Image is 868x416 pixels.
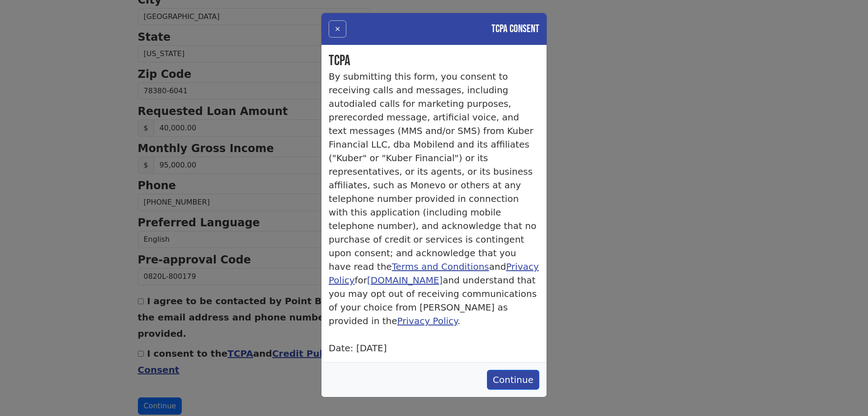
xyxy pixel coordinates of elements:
[487,370,539,390] button: Continue
[392,261,489,272] a: Terms and Conditions
[397,316,458,326] a: Privacy Policy
[329,261,539,286] a: Privacy Policy
[491,21,539,37] h4: TCPA Consent
[329,52,350,70] bold: TCPA
[329,343,387,354] p1: Date: [DATE]
[367,275,443,286] a: [DOMAIN_NAME]
[329,70,539,328] p: By submitting this form, you consent to receiving calls and messages, including autodialed calls ...
[329,20,346,38] button: ×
